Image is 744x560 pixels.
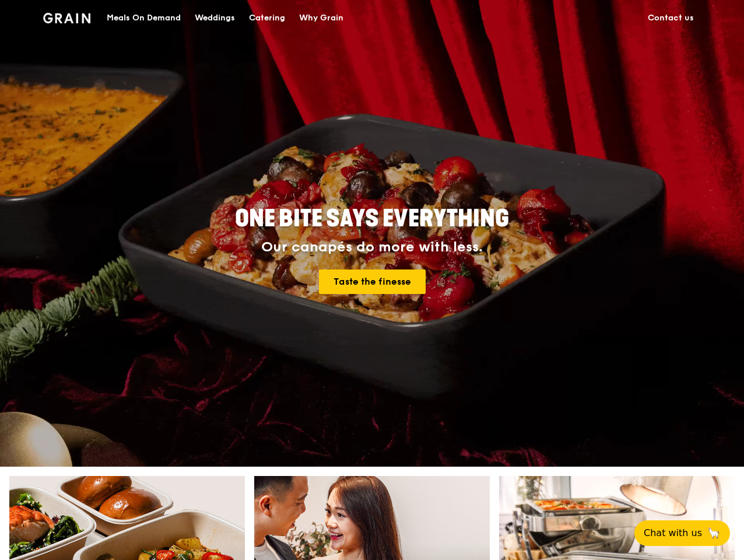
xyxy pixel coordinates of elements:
[634,520,730,546] button: Chat with us🦙
[644,526,702,540] span: Chat with us
[188,1,242,36] a: Weddings
[249,1,285,36] div: Catering
[641,1,701,36] a: Contact us
[299,1,343,36] div: Why Grain
[319,269,426,294] a: Taste the finesse
[195,1,235,36] div: Weddings
[235,205,509,233] span: ONE BITE SAYS EVERYTHING
[242,1,292,36] a: Catering
[107,1,181,36] div: Meals On Demand
[43,13,90,23] img: Grain
[162,239,582,256] div: Our canapés do more with less.
[292,1,350,36] a: Why Grain
[707,526,721,540] span: 🦙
